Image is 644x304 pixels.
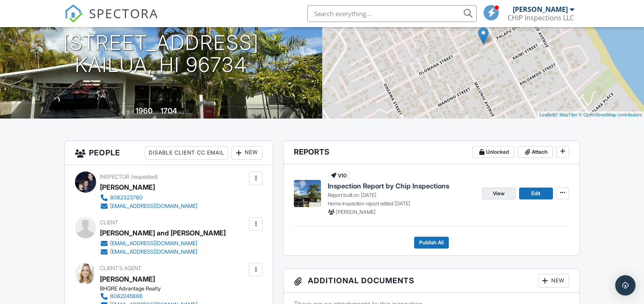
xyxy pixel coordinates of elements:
[538,274,569,287] div: New
[178,108,190,115] span: sq. ft.
[100,219,118,226] span: Client
[110,293,143,300] div: 8082245886
[100,248,219,256] a: [EMAIL_ADDRESS][DOMAIN_NAME]
[145,146,228,160] div: Disable Client CC Email
[100,174,129,180] span: Inspector
[110,203,197,210] div: [EMAIL_ADDRESS][DOMAIN_NAME]
[100,265,141,271] span: Client's Agent
[307,5,477,22] input: Search everything...
[160,106,177,115] div: 1704
[508,14,574,22] div: CHIP Inspections LLC
[100,227,226,239] div: [PERSON_NAME] and [PERSON_NAME]
[64,4,83,23] img: The Best Home Inspection Software - Spectora
[65,141,273,165] h3: People
[537,111,644,119] div: |
[135,106,152,115] div: 1960
[63,32,259,77] h1: [STREET_ADDRESS] Kailua, HI 96734
[100,181,155,193] div: [PERSON_NAME]
[539,112,553,117] a: Leaflet
[110,249,197,255] div: [EMAIL_ADDRESS][DOMAIN_NAME]
[232,146,263,160] div: New
[100,202,197,210] a: [EMAIL_ADDRESS][DOMAIN_NAME]
[555,112,578,117] a: © MapTiler
[284,269,579,293] h3: Additional Documents
[125,108,134,115] span: Built
[100,193,197,202] a: 8082323760
[100,273,155,285] a: [PERSON_NAME]
[100,285,204,292] div: BHGRE Advantage Realty
[513,5,568,14] div: [PERSON_NAME]
[110,194,143,201] div: 8082323760
[615,275,636,296] div: Open Intercom Messenger
[100,292,197,301] a: 8082245886
[579,112,642,117] a: © OpenStreetMap contributors
[110,240,197,247] div: [EMAIL_ADDRESS][DOMAIN_NAME]
[100,239,219,248] a: [EMAIL_ADDRESS][DOMAIN_NAME]
[64,11,158,29] a: SPECTORA
[131,174,158,180] span: (requested)
[89,4,158,22] span: SPECTORA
